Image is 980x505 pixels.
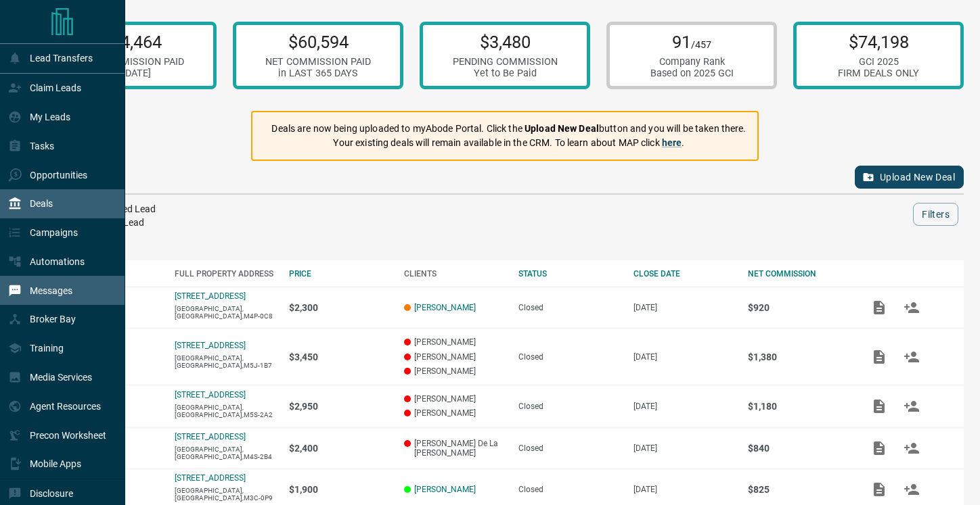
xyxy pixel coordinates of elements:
[289,401,391,412] p: $2,950
[453,32,558,52] p: $3,480
[404,366,506,376] p: [PERSON_NAME]
[863,401,895,410] span: Add / View Documents
[404,408,506,418] p: [PERSON_NAME]
[518,485,620,494] div: Closed
[175,446,276,460] p: [GEOGRAPHIC_DATA],[GEOGRAPHIC_DATA],M4S-2B4
[271,136,746,150] p: Your existing deals will remain available in the CRM. To learn about MAP click .
[748,443,849,454] p: $840
[175,305,276,320] p: [GEOGRAPHIC_DATA],[GEOGRAPHIC_DATA],M4P-0C8
[633,443,735,453] p: [DATE]
[662,137,682,148] a: here
[175,390,246,400] a: [STREET_ADDRESS]
[913,203,958,226] button: Filters
[265,56,371,68] div: NET COMMISSION PAID
[633,269,735,279] div: CLOSE DATE
[863,484,895,494] span: Add / View Documents
[289,352,391,362] p: $3,450
[289,484,391,495] p: $1,900
[895,443,928,452] span: Match Clients
[79,32,184,52] p: $54,464
[838,56,919,68] div: GCI 2025
[289,269,391,279] div: PRICE
[633,352,735,362] p: [DATE]
[175,404,276,418] p: [GEOGRAPHIC_DATA],[GEOGRAPHIC_DATA],M5S-2A2
[525,123,599,134] strong: Upload New Deal
[271,122,746,136] p: Deals are now being uploaded to myAbode Portal. Click the button and you will be taken there.
[404,337,506,347] p: [PERSON_NAME]
[895,302,928,312] span: Match Clients
[650,56,734,68] div: Company Rank
[79,68,184,79] div: in [DATE]
[748,269,849,279] div: NET COMMISSION
[289,302,391,313] p: $2,300
[265,32,371,52] p: $60,594
[414,485,476,494] a: [PERSON_NAME]
[863,302,895,312] span: Add / View Documents
[265,68,371,79] div: in LAST 365 DAYS
[633,402,735,411] p: [DATE]
[175,432,246,441] a: [STREET_ADDRESS]
[748,484,849,495] p: $825
[691,39,711,51] span: /457
[175,291,246,301] a: [STREET_ADDRESS]
[518,402,620,411] div: Closed
[838,32,919,52] p: $74,198
[895,401,928,410] span: Match Clients
[79,56,184,68] div: NET COMMISSION PAID
[895,352,928,361] span: Match Clients
[863,352,895,361] span: Add / View Documents
[404,352,506,362] p: [PERSON_NAME]
[895,484,928,494] span: Match Clients
[175,487,276,502] p: [GEOGRAPHIC_DATA],[GEOGRAPHIC_DATA],M3C-0P9
[748,352,849,362] p: $1,380
[175,473,246,483] a: [STREET_ADDRESS]
[748,302,849,313] p: $920
[289,443,391,454] p: $2,400
[633,303,735,312] p: [DATE]
[748,401,849,412] p: $1,180
[518,443,620,453] div: Closed
[838,68,919,79] div: FIRM DEALS ONLY
[175,354,276,369] p: [GEOGRAPHIC_DATA],[GEOGRAPHIC_DATA],M5J-1B7
[650,32,734,52] p: 91
[175,269,276,279] div: FULL PROPERTY ADDRESS
[404,269,506,279] div: CLIENTS
[518,352,620,362] div: Closed
[404,439,506,458] p: [PERSON_NAME] De La [PERSON_NAME]
[863,443,895,452] span: Add / View Documents
[175,341,246,350] a: [STREET_ADDRESS]
[855,166,964,189] button: Upload New Deal
[518,303,620,312] div: Closed
[453,68,558,79] div: Yet to Be Paid
[404,394,506,404] p: [PERSON_NAME]
[518,269,620,279] div: STATUS
[650,68,734,79] div: Based on 2025 GCI
[414,303,476,312] a: [PERSON_NAME]
[633,485,735,494] p: [DATE]
[453,56,558,68] div: PENDING COMMISSION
